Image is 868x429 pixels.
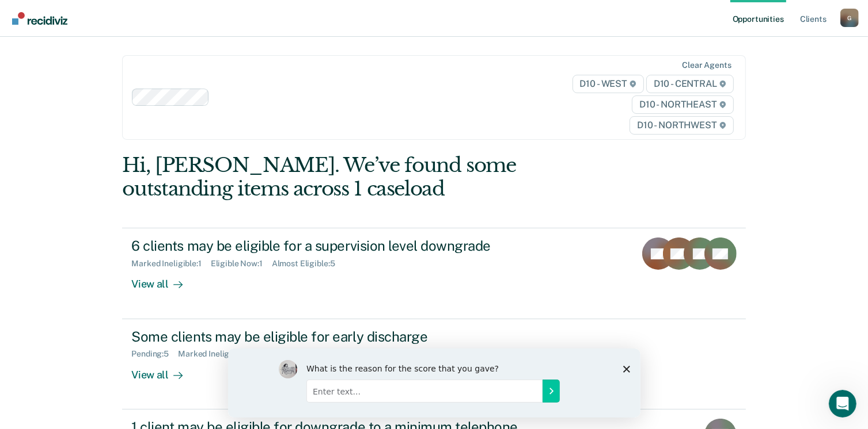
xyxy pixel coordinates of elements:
div: Pending : 5 [131,349,178,359]
iframe: Intercom live chat [829,390,856,417]
div: Marked Ineligible : 1 [178,349,257,359]
a: 6 clients may be eligible for a supervision level downgradeMarked Ineligible:1Eligible Now:1Almos... [122,228,745,319]
img: Recidiviz [12,12,67,25]
span: D10 - NORTHEAST [632,95,733,114]
div: G [840,9,859,27]
span: D10 - WEST [573,75,644,93]
div: Clear agents [682,60,731,70]
button: Profile dropdown button [840,9,859,27]
span: D10 - NORTHWEST [630,116,733,135]
div: Almost Eligible : 5 [272,259,344,269]
div: 6 clients may be eligible for a supervision level downgrade [131,238,536,254]
div: Hi, [PERSON_NAME]. We’ve found some outstanding items across 1 caseload [122,154,621,201]
div: Eligible Now : 1 [211,259,272,269]
iframe: Survey by Kim from Recidiviz [228,348,640,417]
div: Some clients may be eligible for early discharge [131,328,536,345]
div: Marked Ineligible : 1 [131,259,210,269]
div: View all [131,269,196,291]
span: D10 - CENTRAL [646,75,734,93]
a: Some clients may be eligible for early dischargePending:5Marked Ineligible:1View all [122,319,745,409]
div: View all [131,359,196,381]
